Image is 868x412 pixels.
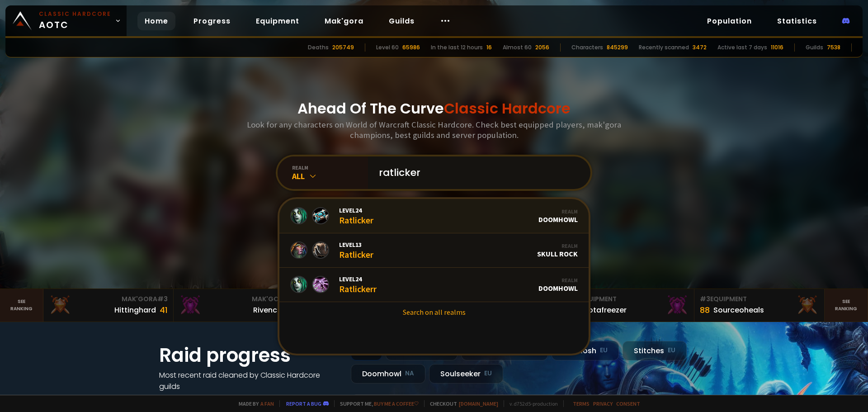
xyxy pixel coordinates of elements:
div: 11016 [771,43,783,52]
div: Doomhowl [351,364,425,384]
small: NA [405,369,414,378]
span: # 3 [157,294,168,303]
a: #3Equipment88Sourceoheals [694,289,825,322]
div: Almost 60 [503,43,532,52]
div: Stitches [623,341,687,360]
div: Soulseeker [429,364,503,384]
div: Ratlickerr [339,275,377,294]
div: Realm [537,242,578,249]
a: Level24RatlickerrRealmDoomhowl [279,268,589,302]
div: Recently scanned [639,43,689,52]
small: EU [668,346,675,355]
h1: Ahead Of The Curve [297,98,571,119]
span: Level 24 [339,275,377,283]
div: 65986 [402,43,420,52]
a: Privacy [593,400,613,407]
span: Level 24 [339,206,373,214]
div: Mak'Gora [49,294,168,304]
a: Search on all realms [279,302,589,322]
div: 845299 [607,43,628,52]
a: Buy me a coffee [374,400,419,407]
div: 7538 [827,43,840,52]
h1: Raid progress [159,341,340,369]
a: Level13RatlickerRealmSkull Rock [279,233,589,268]
a: Mak'gora [317,12,371,30]
a: Population [700,12,759,30]
div: 2056 [535,43,549,52]
div: 41 [160,304,168,316]
div: In the last 12 hours [431,43,483,52]
input: Search a character... [373,156,580,189]
div: Deaths [308,43,329,52]
a: Level24RatlickerRealmDoomhowl [279,199,589,233]
small: EU [484,369,492,378]
div: Level 60 [376,43,399,52]
span: Classic Hardcore [444,98,571,118]
a: Mak'Gora#2Rivench100 [174,289,304,322]
div: Active last 7 days [717,43,767,52]
div: Sourceoheals [713,304,764,316]
div: Nek'Rosh [552,341,619,360]
span: AOTC [39,10,111,32]
div: Ratlicker [339,206,373,226]
div: realm [292,164,368,171]
span: Support me, [334,400,419,407]
h4: Most recent raid cleaned by Classic Hardcore guilds [159,369,340,392]
a: Statistics [770,12,824,30]
a: a fan [260,400,274,407]
a: See all progress [159,393,218,403]
a: Seeranking [825,289,868,322]
div: Skull Rock [537,242,578,258]
div: Rivench [253,304,282,316]
small: EU [600,346,608,355]
div: 205749 [332,43,354,52]
div: Realm [538,277,578,284]
span: Level 13 [339,241,373,249]
div: 3472 [693,43,707,52]
span: v. d752d5 - production [504,400,558,407]
a: Progress [186,12,238,30]
div: Notafreezer [583,304,627,316]
a: Home [137,12,175,30]
a: Mak'Gora#3Hittinghard41 [43,289,174,322]
div: Doomhowl [538,208,578,224]
div: Hittinghard [114,304,156,316]
a: Report a bug [286,400,321,407]
div: Equipment [700,294,819,304]
div: All [292,171,368,181]
div: 88 [700,304,710,316]
a: Guilds [382,12,422,30]
div: Ratlicker [339,241,373,260]
span: Made by [233,400,274,407]
small: Classic Hardcore [39,10,111,18]
div: 16 [486,43,492,52]
span: # 3 [700,294,710,303]
div: Characters [571,43,603,52]
a: Terms [573,400,590,407]
div: Mak'Gora [179,294,298,304]
a: #2Equipment88Notafreezer [564,289,694,322]
a: Equipment [249,12,307,30]
h3: Look for any characters on World of Warcraft Classic Hardcore. Check best equipped players, mak'g... [243,119,625,140]
div: Equipment [570,294,689,304]
div: Realm [538,208,578,215]
span: Checkout [424,400,498,407]
div: Guilds [806,43,823,52]
a: Classic HardcoreAOTC [5,5,127,36]
a: Consent [616,400,640,407]
a: [DOMAIN_NAME] [459,400,498,407]
div: Doomhowl [538,277,578,293]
